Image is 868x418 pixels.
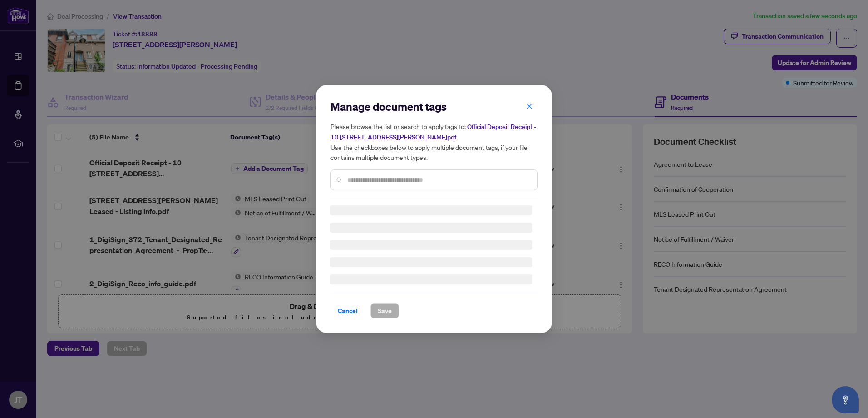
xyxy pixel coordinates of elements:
button: Save [370,303,399,318]
h2: Manage document tags [330,100,538,114]
button: Cancel [330,303,365,318]
span: close [526,103,533,109]
button: Open asap [832,386,859,413]
h5: Please browse the list or search to apply tags to: Use the checkboxes below to apply multiple doc... [330,121,538,162]
span: Cancel [338,304,358,318]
